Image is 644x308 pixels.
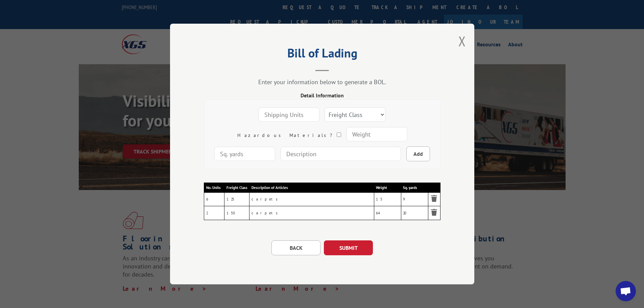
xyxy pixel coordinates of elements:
input: Weight [346,127,407,141]
button: Close modal [458,32,466,50]
input: Shipping Units [259,108,319,122]
td: carpets [249,206,374,220]
div: Enter your information below to generate a BOL. [204,78,440,86]
td: 6 [204,192,224,206]
td: 150 [224,206,249,220]
td: 2 [204,206,224,220]
input: Description [281,147,401,161]
td: 9 [401,192,428,206]
input: Hazardous Materials? [336,133,341,137]
input: Sq. yards [214,147,275,161]
td: 125 [224,192,249,206]
img: Remove item [430,208,438,216]
a: Open chat [616,281,636,301]
button: SUBMIT [324,240,373,255]
h2: Bill of Lading [204,48,440,61]
th: Freight Class [224,183,249,193]
th: Weight [374,183,401,193]
td: 64 [374,206,401,220]
td: 15 [374,192,401,206]
img: Remove item [430,194,438,203]
th: Description of Articles [249,183,374,193]
button: Add [406,146,430,161]
th: No. Units [204,183,224,193]
td: 20 [401,206,428,220]
th: Sq. yards [401,183,428,193]
td: carpets [249,192,374,206]
label: Hazardous Materials? [237,132,341,138]
div: Detail Information [204,91,440,99]
button: BACK [271,240,320,255]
